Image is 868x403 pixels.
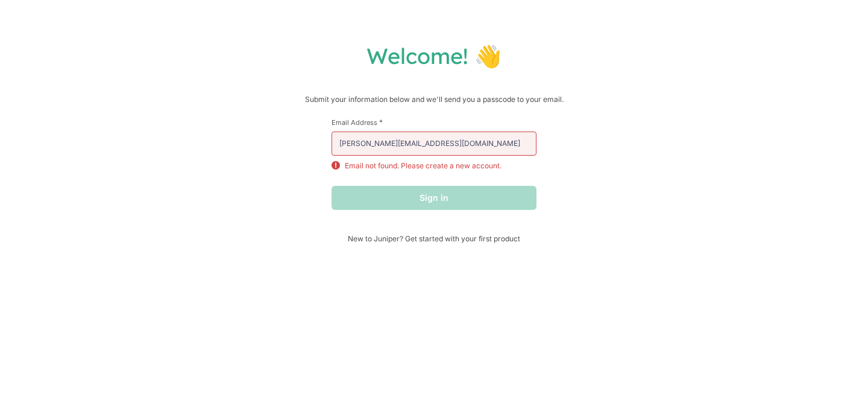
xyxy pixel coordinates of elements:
p: Email not found. Please create a new account. [345,160,502,171]
p: Submit your information below and we'll send you a passcode to your email. [12,94,856,106]
input: email@example.com [332,132,536,156]
label: Email Address [332,118,536,127]
h1: Welcome! 👋 [12,42,856,69]
span: New to Juniper? Get started with your first product [332,234,536,243]
span: This field is required. [379,118,383,127]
